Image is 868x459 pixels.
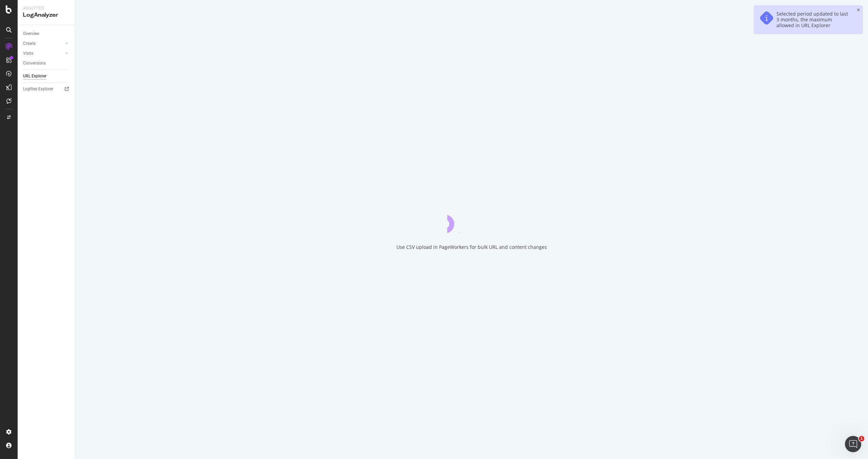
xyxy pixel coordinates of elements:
div: Visits [23,50,33,57]
a: Logfiles Explorer [23,86,70,93]
a: Overview [23,30,70,37]
div: Overview [23,30,39,37]
span: 1 [859,436,864,441]
div: Conversions [23,60,46,67]
div: Use CSV upload in PageWorkers for bulk URL and content changes [396,244,547,251]
a: Visits [23,50,63,57]
a: Crawls [23,40,63,47]
div: Crawls [23,40,36,47]
div: animation [447,208,496,233]
div: Analytics [23,5,70,11]
iframe: Intercom live chat [845,436,861,452]
div: Logfiles Explorer [23,86,53,93]
div: LogAnalyzer [23,11,70,19]
a: Conversions [23,60,70,67]
div: Selected period updated to last 3 months, the maximum allowed in URL Explorer [776,11,850,28]
div: URL Explorer [23,73,46,80]
a: URL Explorer [23,73,70,80]
div: close toast [857,8,860,12]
